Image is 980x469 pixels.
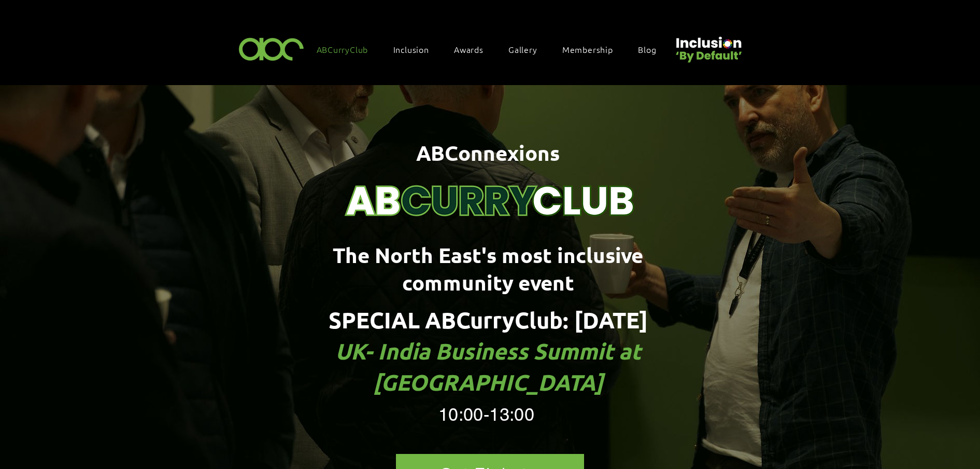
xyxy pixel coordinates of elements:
span: ABCurryClub [317,44,368,55]
a: Blog [633,38,672,60]
div: Inclusion [388,38,445,60]
img: Curry Club Brand (4).png [335,113,646,229]
a: ABCurryClub [311,38,384,60]
span: Membership [562,44,613,55]
nav: Site [311,38,672,60]
span: The North East's most inclusive community event [333,241,643,296]
span: SPECIAL ABCurryClub: [329,306,569,334]
div: Awards [449,38,499,60]
span: Inclusion [393,44,429,55]
h1: : [261,305,716,398]
a: Gallery [503,38,553,60]
span: 10:00-13:00 [438,404,534,425]
span: Awards [454,44,484,55]
img: ABC-Logo-Blank-Background-01-01-2.png [236,33,307,64]
span: UK- India Business Summit at [GEOGRAPHIC_DATA] [335,337,641,396]
span: Blog [638,44,656,55]
img: Untitled design (22).png [672,28,744,64]
span: [DATE] [574,306,648,334]
span: Gallery [508,44,537,55]
a: Membership [557,38,629,60]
